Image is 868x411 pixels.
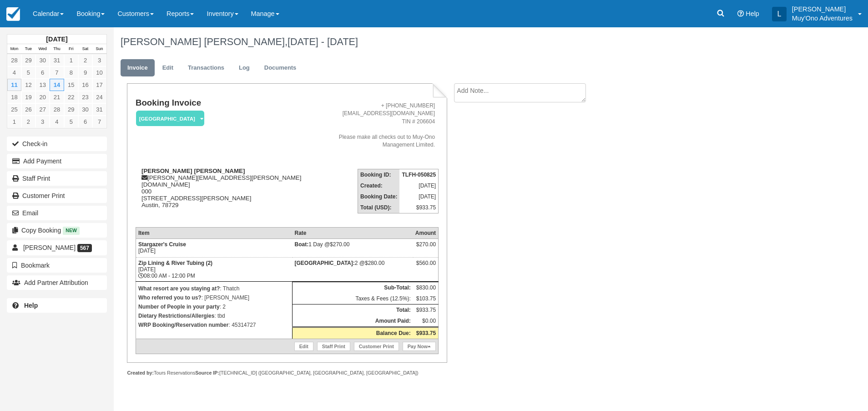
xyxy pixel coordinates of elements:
[50,66,64,79] a: 7
[21,116,35,128] a: 2
[358,191,400,202] th: Booking Date:
[136,98,308,108] h1: Booking Invoice
[772,7,787,21] div: L
[358,180,400,191] th: Created:
[413,293,439,304] td: $103.75
[7,54,21,66] a: 28
[7,116,21,128] a: 1
[21,54,35,66] a: 29
[138,302,290,311] p: : 2
[35,44,50,54] th: Wed
[121,59,155,77] a: Invoice
[7,188,107,203] a: Customer Print
[35,79,50,91] a: 13
[7,154,107,168] button: Add Payment
[78,79,92,91] a: 16
[138,304,220,310] strong: Number of People in your party
[138,322,228,328] strong: WRP Booking/Reservation number
[416,330,436,336] strong: $933.75
[23,244,76,251] span: [PERSON_NAME]
[138,285,220,292] strong: What resort are you staying at?
[403,342,436,351] a: Pay Now
[136,110,201,127] a: [GEOGRAPHIC_DATA]
[35,66,50,79] a: 6
[127,370,154,375] strong: Created by:
[92,54,106,66] a: 3
[78,116,92,128] a: 6
[7,206,107,220] button: Email
[64,91,78,103] a: 22
[24,302,38,309] b: Help
[50,103,64,116] a: 28
[7,275,107,290] button: Add Partner Attribution
[35,103,50,116] a: 27
[50,91,64,103] a: 21
[138,320,290,330] p: : 45314727
[399,180,438,191] td: [DATE]
[92,103,106,116] a: 31
[138,241,186,248] strong: Stargazer's Cruise
[293,327,413,339] th: Balance Due:
[7,240,107,255] a: [PERSON_NAME] 567
[92,91,106,103] a: 24
[78,66,92,79] a: 9
[156,59,180,77] a: Edit
[7,44,21,54] th: Mon
[293,304,413,316] th: Total:
[257,59,303,77] a: Documents
[77,244,92,252] span: 567
[317,342,350,351] a: Staff Print
[35,91,50,103] a: 20
[50,54,64,66] a: 31
[295,260,355,266] strong: Thatch Caye Resort
[92,79,106,91] a: 17
[7,66,21,79] a: 4
[64,54,78,66] a: 1
[138,293,290,302] p: : [PERSON_NAME]
[7,223,107,238] button: Copy Booking New
[413,228,439,239] th: Amount
[288,36,358,47] span: [DATE] - [DATE]
[792,14,853,23] p: Muy'Ono Adventures
[127,370,447,376] div: Tours Reservations [TECHNICAL_ID] ([GEOGRAPHIC_DATA], [GEOGRAPHIC_DATA], [GEOGRAPHIC_DATA])
[7,91,21,103] a: 18
[136,167,308,220] div: [PERSON_NAME][EMAIL_ADDRESS][PERSON_NAME][DOMAIN_NAME] 000 [STREET_ADDRESS][PERSON_NAME] Austin, ...
[7,137,107,151] button: Check-in
[64,116,78,128] a: 5
[358,202,400,213] th: Total (USD):
[141,167,245,174] strong: [PERSON_NAME] [PERSON_NAME]
[35,116,50,128] a: 3
[195,370,219,375] strong: Source IP:
[402,172,436,178] strong: TLFH-050825
[21,66,35,79] a: 5
[136,258,292,282] td: [DATE] 08:00 AM - 12:00 PM
[7,79,21,91] a: 11
[21,103,35,116] a: 26
[7,171,107,186] a: Staff Print
[358,169,400,181] th: Booking ID:
[293,282,413,294] th: Sub-Total:
[92,44,106,54] th: Sun
[121,36,758,47] h1: [PERSON_NAME] [PERSON_NAME],
[294,342,313,351] a: Edit
[181,59,231,77] a: Transactions
[293,258,413,282] td: 2 @
[312,102,435,149] address: + [PHONE_NUMBER] [EMAIL_ADDRESS][DOMAIN_NAME] TIN # 206604 Please make all checks out to Muy-Ono ...
[64,103,78,116] a: 29
[78,54,92,66] a: 2
[365,260,384,266] span: $280.00
[415,241,436,255] div: $270.00
[413,315,439,327] td: $0.00
[232,59,257,77] a: Log
[78,103,92,116] a: 30
[46,36,67,43] strong: [DATE]
[746,10,759,17] span: Help
[293,315,413,327] th: Amount Paid:
[293,293,413,304] td: Taxes & Fees (12.5%):
[78,91,92,103] a: 23
[136,239,292,258] td: [DATE]
[737,10,744,17] i: Help
[21,91,35,103] a: 19
[138,311,290,320] p: : tbd
[136,228,292,239] th: Item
